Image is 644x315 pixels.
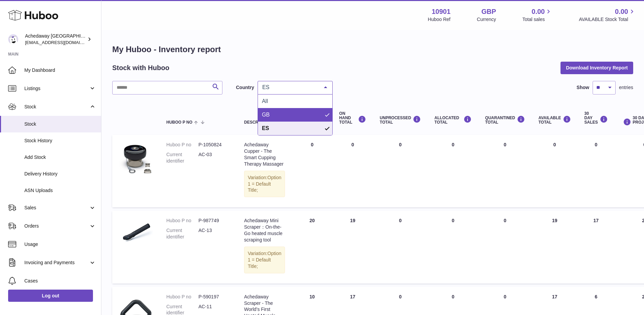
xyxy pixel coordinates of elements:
span: entries [619,84,633,91]
span: ES [261,84,319,91]
strong: 10901 [432,7,451,16]
td: 0 [428,211,478,283]
td: 0 [373,211,428,283]
a: 0.00 AVAILABLE Stock Total [579,7,636,23]
span: 0 [504,294,506,299]
dt: Current identifier [166,151,198,164]
dt: Huboo P no [166,217,198,224]
img: product image [119,142,153,175]
dd: AC-13 [198,227,231,240]
span: Orders [24,223,89,229]
span: 0.00 [615,7,628,16]
td: 0 [373,135,428,207]
span: AVAILABLE Stock Total [579,16,636,23]
span: My Dashboard [24,67,96,73]
td: 17 [578,211,615,283]
div: Achedaway [GEOGRAPHIC_DATA] [25,33,86,46]
div: ON HAND Total [339,111,366,125]
span: Description [244,120,272,125]
label: Show [577,84,589,91]
dd: P-1050824 [198,142,231,148]
span: Stock History [24,138,96,144]
div: Variation: [244,247,285,273]
div: QUARANTINED Total [485,115,525,125]
span: 0.00 [532,7,545,16]
div: Achedaway Mini Scraper：On-the-Go heated muscle scraping tool [244,217,285,243]
dt: Current identifier [166,227,198,240]
dd: P-987749 [198,217,231,224]
span: Total sales [522,16,552,23]
div: Currency [477,16,496,23]
span: Option 1 = Default Title; [248,251,281,269]
div: Variation: [244,171,285,197]
dt: Huboo P no [166,142,198,148]
dd: P-590197 [198,294,231,300]
td: 0 [292,135,332,207]
span: ES [262,125,269,131]
div: UNPROCESSED Total [380,115,421,125]
span: Option 1 = Default Title; [248,175,281,193]
span: [EMAIL_ADDRESS][DOMAIN_NAME] [25,40,99,45]
div: Achedaway Cupper - The Smart Cupping Therapy Massager [244,142,285,167]
td: 0 [532,135,578,207]
label: Country [236,84,254,91]
div: ALLOCATED Total [434,115,472,125]
td: 19 [332,211,373,283]
div: Huboo Ref [428,16,451,23]
button: Download Inventory Report [560,62,633,74]
div: 30 DAY SALES [585,111,608,125]
h1: My Huboo - Inventory report [112,44,633,55]
td: 0 [428,135,478,207]
dt: Huboo P no [166,294,198,300]
span: All [262,98,268,104]
span: Sales [24,205,89,211]
span: 0 [504,142,506,147]
span: Usage [24,241,96,248]
span: Cases [24,278,96,284]
td: 0 [332,135,373,207]
span: Invoicing and Payments [24,259,89,266]
span: GB [262,112,270,118]
img: product image [119,217,153,251]
a: 0.00 Total sales [522,7,552,23]
a: Log out [8,290,93,302]
td: 19 [532,211,578,283]
span: ASN Uploads [24,187,96,194]
dd: AC-03 [198,151,231,164]
span: 0 [504,218,506,223]
td: 20 [292,211,332,283]
strong: GBP [481,7,496,16]
span: Huboo P no [166,120,192,125]
span: Add Stock [24,154,96,161]
span: Stock [24,121,96,127]
h2: Stock with Huboo [112,63,169,72]
div: AVAILABLE Total [539,115,571,125]
img: admin@newpb.co.uk [8,34,18,44]
span: Delivery History [24,171,96,177]
span: Listings [24,85,89,92]
td: 0 [578,135,615,207]
span: Stock [24,104,89,110]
